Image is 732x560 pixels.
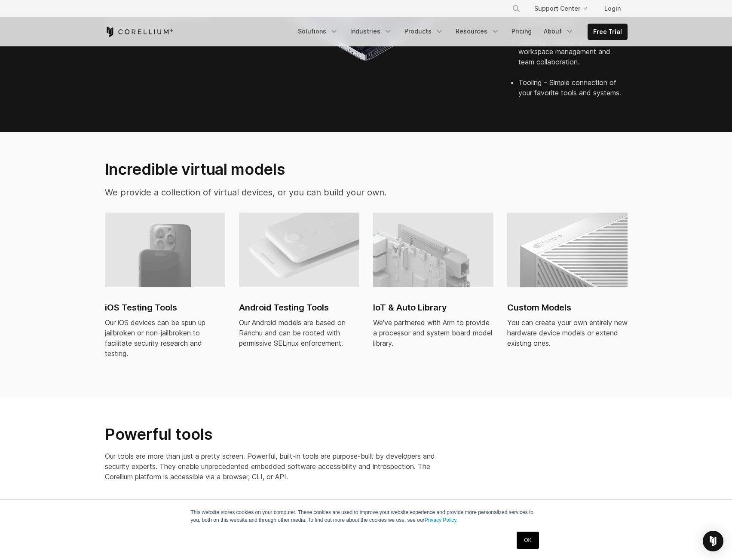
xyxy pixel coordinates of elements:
[105,27,173,37] a: Corellium Home
[239,213,359,359] a: Android virtual machine and devices Android Testing Tools Our Android models are based on Ranchu ...
[507,301,628,314] h2: Custom Models
[539,24,579,39] a: About
[105,213,225,287] img: iPhone virtual machine and devices
[373,301,493,314] h2: IoT & Auto Library
[293,24,628,40] div: Navigation Menu
[399,24,449,39] a: Products
[105,186,447,199] p: We provide a collection of virtual devices, or you can build your own.
[508,1,524,16] button: Search
[507,213,628,287] img: Custom Models
[507,213,628,359] a: Custom Models Custom Models You can create your own entirely new hardware device models or extend...
[517,532,539,549] a: OK
[425,517,458,523] a: Privacy Policy.
[527,1,594,16] a: Support Center
[105,301,225,314] h2: iOS Testing Tools
[506,24,537,39] a: Pricing
[105,425,449,444] h2: Powerful tools
[373,317,493,348] div: We've partnered with Arm to provide a processor and system board model library.
[239,213,359,287] img: Android virtual machine and devices
[450,24,505,39] a: Resources
[105,160,447,179] h2: Incredible virtual models
[597,1,628,16] a: Login
[239,317,359,348] div: Our Android models are based on Ranchu and can be rooted with permissive SELinux enforcement.
[507,317,628,348] div: You can create your own entirely new hardware device models or extend existing ones.
[373,213,493,287] img: IoT & Auto Library
[105,213,225,369] a: iPhone virtual machine and devices iOS Testing Tools Our iOS devices can be spun up jailbroken or...
[518,77,628,98] li: Tooling – Simple connection of your favorite tools and systems.
[105,317,225,359] div: Our iOS devices can be spun up jailbroken or non-jailbroken to facilitate security research and t...
[293,24,343,39] a: Solutions
[703,531,723,551] div: Open Intercom Messenger
[239,301,359,314] h2: Android Testing Tools
[588,24,627,40] a: Free Trial
[373,213,493,359] a: IoT & Auto Library IoT & Auto Library We've partnered with Arm to provide a processor and system ...
[518,36,628,77] li: Teaming – Easy project workspace management and team collaboration.
[502,1,628,16] div: Navigation Menu
[105,451,449,482] p: Our tools are more than just a pretty screen. Powerful, built-in tools are purpose-built by devel...
[345,24,398,39] a: Industries
[191,508,542,524] p: This website stores cookies on your computer. These cookies are used to improve your website expe...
